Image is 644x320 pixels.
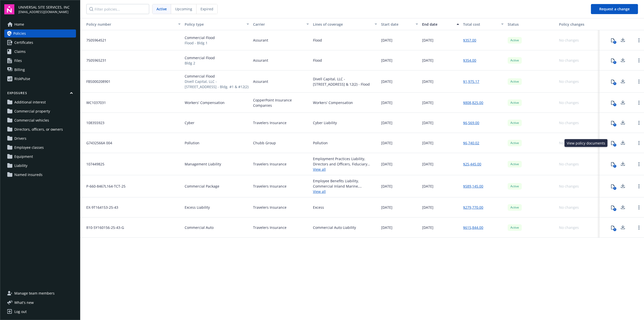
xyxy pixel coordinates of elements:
[636,140,642,146] a: Open options
[14,66,25,74] span: Billing
[510,205,520,210] span: Active
[311,18,379,30] button: Lines of coverage
[381,140,392,146] span: [DATE]
[636,57,642,63] a: Open options
[82,184,126,189] span: P-660-8467L164-TCT-25
[253,140,276,146] span: Chubb Group
[313,167,377,172] a: View all
[463,100,483,105] a: $808,825.00
[253,120,287,125] span: Travelers Insurance
[4,29,76,38] a: Policies
[4,116,76,124] a: Commercial vehicles
[559,120,579,125] div: No changes
[613,123,616,126] div: 1
[4,57,76,65] a: Files
[422,205,433,210] span: [DATE]
[636,79,642,85] a: Open options
[4,144,76,152] a: Employee classes
[14,289,55,297] span: Manage team members
[185,74,249,79] span: Commercial Flood
[14,57,22,65] span: Files
[4,98,76,106] a: Additional interest
[381,120,392,125] span: [DATE]
[86,4,149,14] input: Filter policies...
[510,141,520,145] span: Active
[82,38,106,43] span: 7505964521
[381,225,392,230] span: [DATE]
[4,107,76,115] a: Commercial property
[251,18,311,30] button: Carrier
[313,38,322,43] div: Flood
[183,18,251,30] button: Policy type
[4,171,76,179] a: Named insureds
[14,134,26,143] span: Drivers
[313,22,372,27] div: Lines of coverage
[559,225,579,230] div: No changes
[313,205,324,210] div: Excess
[14,144,44,152] span: Employee classes
[636,120,642,126] a: Open options
[4,4,14,14] img: navigator-logo.svg
[422,161,433,167] span: [DATE]
[559,161,579,167] div: No changes
[14,308,27,316] div: Log out
[608,159,618,169] button: 1
[14,300,34,305] span: What ' s new
[185,35,215,40] span: Commercial Flood
[4,153,76,161] a: Equipment
[82,79,110,84] span: FBS000208901
[381,22,413,27] div: Start date
[14,125,63,133] span: Directors, officers, or owners
[608,118,618,128] button: 1
[313,76,377,87] div: Divell Capital, LLC - [STREET_ADDRESS] & 12(2) - Flood
[591,4,638,14] button: Request a change
[510,184,520,189] span: Active
[463,38,476,43] a: $357.00
[82,120,104,125] span: 108355923
[613,165,616,168] div: 1
[313,120,337,125] div: Cyber Liability
[82,100,106,105] span: WC1037031
[559,184,579,189] div: No changes
[613,144,616,147] div: 1
[559,79,579,84] div: No changes
[461,18,506,30] button: Total cost
[185,205,210,210] span: Excess Liability
[381,184,392,189] span: [DATE]
[185,55,215,60] span: Commercial Flood
[13,29,26,38] span: Policies
[4,91,76,97] button: Exposures
[510,79,520,84] span: Active
[510,38,520,43] span: Active
[381,79,392,84] span: [DATE]
[510,121,520,125] span: Active
[313,178,377,189] div: Employee Benefits Liability, Commercial Inland Marine, Commercial Property, General Liability
[463,205,483,210] a: $279,770.00
[14,75,30,83] div: RiskPulse
[253,38,268,43] span: Assurant
[185,184,219,189] span: Commercial Package
[420,18,461,30] button: End date
[636,37,642,43] a: Open options
[559,140,579,146] div: No changes
[313,189,377,194] a: View all
[4,75,76,83] a: RiskPulse
[82,22,175,27] div: Policy number
[4,20,76,28] a: Home
[636,183,642,189] a: Open options
[4,125,76,133] a: Directors, officers, or owners
[510,58,520,63] span: Active
[636,225,642,231] a: Open options
[506,18,557,30] button: Status
[463,140,479,146] a: $6,740.02
[559,58,579,63] div: No changes
[253,225,287,230] span: Travelers Insurance
[559,205,579,210] div: No changes
[613,103,616,106] div: 1
[185,140,199,146] span: Pollution
[4,289,76,297] a: Manage team members
[422,140,433,146] span: [DATE]
[253,79,268,84] span: Assurant
[4,300,42,305] button: What's new
[14,98,46,106] span: Additional interest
